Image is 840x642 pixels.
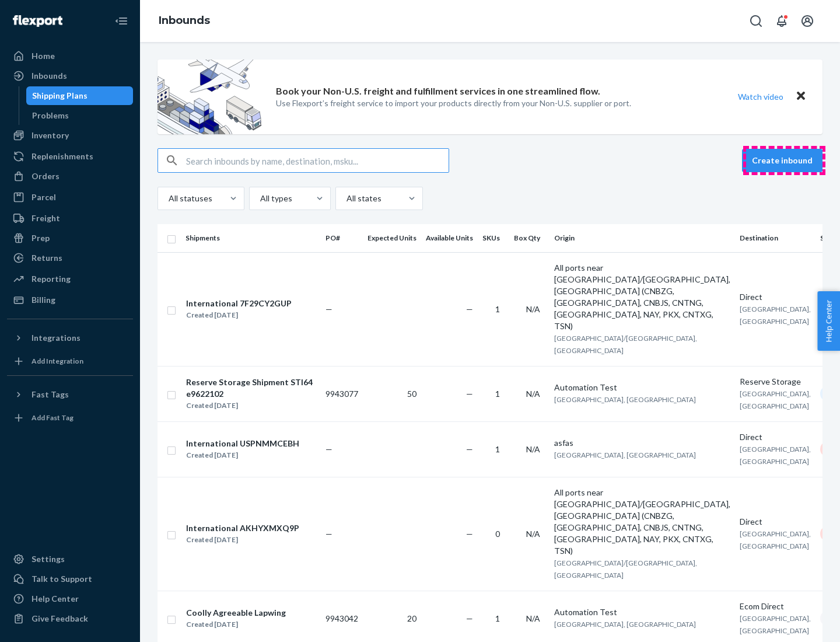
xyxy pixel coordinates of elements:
div: Created [DATE] [186,534,299,546]
div: Automation Test [554,606,730,618]
p: Book your Non-U.S. freight and fulfillment services in one streamlined flow. [276,85,600,98]
span: — [466,444,473,454]
div: All ports near [GEOGRAPHIC_DATA]/[GEOGRAPHIC_DATA], [GEOGRAPHIC_DATA] (CNBZG, [GEOGRAPHIC_DATA], ... [554,487,730,557]
img: Flexport logo [13,15,62,27]
div: Shipping Plans [32,90,87,102]
a: Help Center [7,589,133,608]
button: Watch video [730,88,791,105]
span: [GEOGRAPHIC_DATA], [GEOGRAPHIC_DATA] [740,529,811,550]
a: Replenishments [7,147,133,166]
a: Problems [26,106,134,125]
a: Talk to Support [7,570,133,588]
th: Box Qty [509,224,549,252]
button: Close Navigation [110,9,133,33]
span: — [325,304,332,314]
a: Inventory [7,126,133,145]
a: Inbounds [159,14,210,27]
a: Add Fast Tag [7,409,133,427]
div: Automation Test [554,382,730,393]
div: Direct [740,431,811,443]
span: N/A [526,529,540,539]
span: 0 [495,529,500,539]
div: Fast Tags [32,389,69,400]
div: Reporting [32,273,71,285]
div: International 7F29CY2GUP [186,298,292,309]
span: [GEOGRAPHIC_DATA], [GEOGRAPHIC_DATA] [740,305,811,326]
button: Integrations [7,329,133,347]
input: All states [345,193,346,204]
div: Settings [32,553,65,565]
th: SKUs [478,224,509,252]
span: N/A [526,444,540,454]
span: 1 [495,613,500,623]
th: Available Units [421,224,478,252]
a: Billing [7,291,133,309]
a: Inbounds [7,67,133,85]
div: Help Center [32,593,79,605]
ol: breadcrumbs [149,4,219,38]
div: Reserve Storage [740,376,811,388]
div: Replenishments [32,151,93,162]
span: [GEOGRAPHIC_DATA], [GEOGRAPHIC_DATA] [740,445,811,466]
span: — [466,304,473,314]
span: — [466,389,473,399]
div: Orders [32,170,60,182]
div: Direct [740,291,811,303]
div: Created [DATE] [186,449,299,461]
span: [GEOGRAPHIC_DATA], [GEOGRAPHIC_DATA] [554,395,696,404]
span: — [466,529,473,539]
span: — [325,529,332,539]
div: Coolly Agreeable Lapwing [186,607,286,619]
button: Give Feedback [7,609,133,628]
span: [GEOGRAPHIC_DATA]/[GEOGRAPHIC_DATA], [GEOGRAPHIC_DATA] [554,334,697,355]
th: Origin [549,224,735,252]
div: Inventory [32,130,69,141]
div: Give Feedback [32,613,88,624]
a: Settings [7,550,133,568]
div: Prep [32,232,50,244]
div: Direct [740,516,811,528]
div: Problems [32,110,69,121]
span: — [325,444,332,454]
td: 9943077 [321,366,363,421]
span: — [466,613,473,623]
div: Created [DATE] [186,619,286,630]
a: Home [7,47,133,65]
th: PO# [321,224,363,252]
span: N/A [526,613,540,623]
span: [GEOGRAPHIC_DATA], [GEOGRAPHIC_DATA] [554,451,696,459]
th: Expected Units [363,224,421,252]
div: Inbounds [32,70,67,82]
div: Home [32,50,55,62]
button: Open notifications [770,9,793,33]
button: Open Search Box [744,9,768,33]
th: Shipments [181,224,321,252]
a: Parcel [7,188,133,207]
span: N/A [526,304,540,314]
div: Returns [32,252,62,264]
div: All ports near [GEOGRAPHIC_DATA]/[GEOGRAPHIC_DATA], [GEOGRAPHIC_DATA] (CNBZG, [GEOGRAPHIC_DATA], ... [554,262,730,332]
span: [GEOGRAPHIC_DATA], [GEOGRAPHIC_DATA] [740,614,811,635]
div: Talk to Support [32,573,92,585]
input: All statuses [167,193,169,204]
span: 1 [495,389,500,399]
button: Fast Tags [7,385,133,404]
span: 50 [407,389,416,399]
span: 20 [407,613,416,623]
input: All types [259,193,260,204]
div: International AKHYXMXQ9P [186,522,299,534]
div: Add Fast Tag [32,413,73,423]
a: Freight [7,209,133,228]
a: Returns [7,249,133,267]
span: 1 [495,444,500,454]
div: Created [DATE] [186,309,292,321]
div: asfas [554,437,730,449]
span: [GEOGRAPHIC_DATA], [GEOGRAPHIC_DATA] [740,389,811,410]
span: [GEOGRAPHIC_DATA], [GEOGRAPHIC_DATA] [554,620,696,629]
div: Add Integration [32,356,83,366]
button: Help Center [817,291,840,351]
th: Destination [735,224,815,252]
a: Prep [7,229,133,247]
span: N/A [526,389,540,399]
div: Billing [32,294,55,306]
